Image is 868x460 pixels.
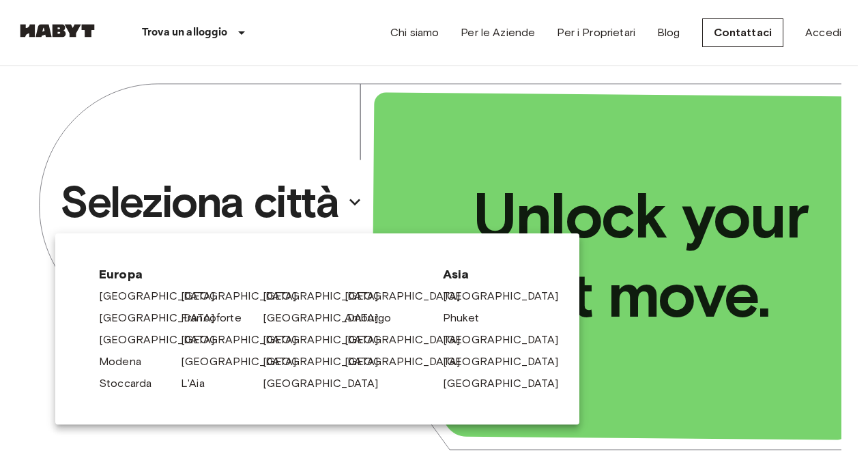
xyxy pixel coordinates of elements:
a: [GEOGRAPHIC_DATA] [345,354,474,370]
a: Amburgo [345,310,405,326]
a: Francoforte [181,310,255,326]
a: [GEOGRAPHIC_DATA] [99,332,229,348]
a: [GEOGRAPHIC_DATA] [443,375,573,392]
span: Asia [443,266,536,283]
a: [GEOGRAPHIC_DATA] [263,354,392,370]
a: [GEOGRAPHIC_DATA] [99,288,229,304]
a: Phuket [443,310,493,326]
a: [GEOGRAPHIC_DATA] [263,288,392,304]
a: [GEOGRAPHIC_DATA] [99,310,229,326]
a: Modena [99,354,155,370]
a: [GEOGRAPHIC_DATA] [181,332,310,348]
a: [GEOGRAPHIC_DATA] [443,288,573,304]
a: [GEOGRAPHIC_DATA] [263,310,392,326]
a: [GEOGRAPHIC_DATA] [263,375,392,392]
a: [GEOGRAPHIC_DATA] [345,288,474,304]
a: [GEOGRAPHIC_DATA] [443,354,573,370]
a: Stoccarda [99,375,165,392]
a: L'Aia [181,375,218,392]
span: Europa [99,266,421,283]
a: [GEOGRAPHIC_DATA] [345,332,474,348]
a: [GEOGRAPHIC_DATA] [181,354,310,370]
a: [GEOGRAPHIC_DATA] [263,332,392,348]
a: [GEOGRAPHIC_DATA] [443,332,573,348]
a: [GEOGRAPHIC_DATA] [181,288,310,304]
